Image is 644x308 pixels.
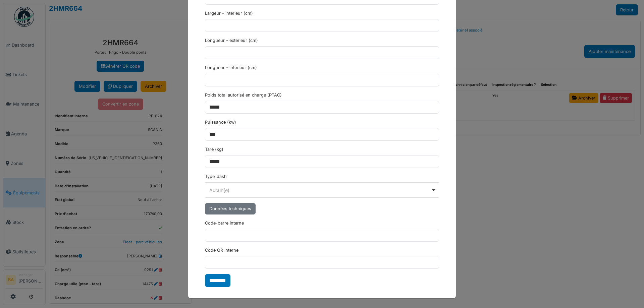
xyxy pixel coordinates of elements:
[205,173,227,180] label: Type_dash
[209,187,431,194] div: Aucun(e)
[205,10,253,16] label: Largeur - intérieur (cm)
[205,247,238,253] label: Code QR interne
[205,146,223,152] label: Tare (kg)
[205,203,256,214] div: Données techniques
[205,220,244,226] label: Code-barre interne
[205,64,257,71] label: Longueur - intérieur (cm)
[205,119,236,125] label: Puissance (kw)
[205,92,282,98] label: Poids total autorisé en charge (PTAC)
[205,37,258,44] label: Longueur - extérieur (cm)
